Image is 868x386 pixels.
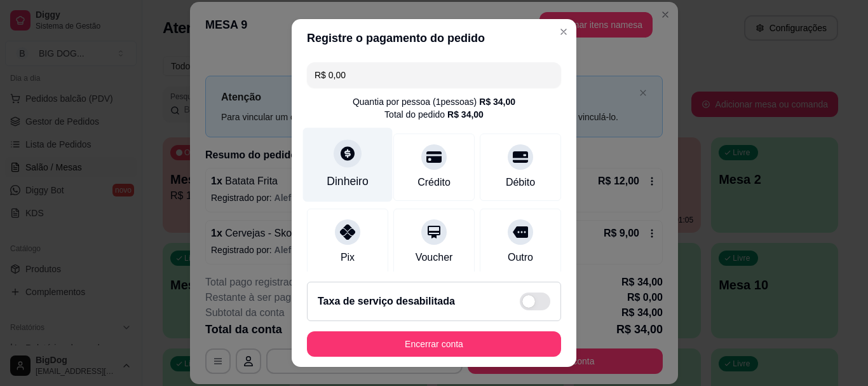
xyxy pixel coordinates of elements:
div: Voucher [416,250,453,265]
div: R$ 34,00 [479,95,515,108]
div: Quantia por pessoa ( 1 pessoas) [353,95,515,108]
button: Close [553,22,574,42]
h2: Taxa de serviço desabilitada [318,294,455,309]
header: Registre o pagamento do pedido [292,19,576,57]
div: Crédito [417,175,451,190]
div: R$ 34,00 [447,108,484,121]
div: Outro [508,250,533,265]
div: Dinheiro [327,174,369,190]
div: Débito [506,175,535,190]
div: Total do pedido [384,108,484,121]
input: Ex.: hambúrguer de cordeiro [315,62,553,88]
div: Pix [341,250,355,265]
button: Encerrar conta [307,331,561,357]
